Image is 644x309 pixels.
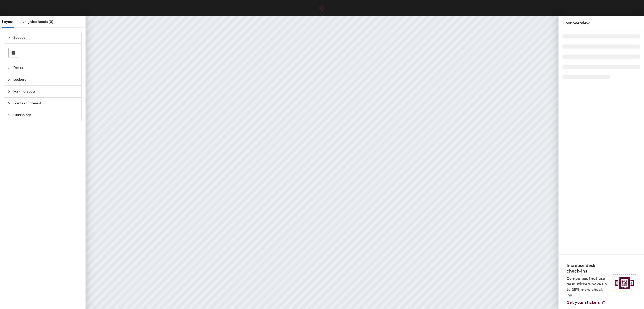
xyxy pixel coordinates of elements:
span: collapsed [7,78,10,81]
p: Companies that use desk stickers have up to 25% more check-ins. [567,276,610,298]
h4: Increase desk check-ins [567,263,610,274]
span: collapsed [7,114,10,117]
span: Parking Spots [13,86,78,97]
span: collapsed [7,66,10,69]
div: Floor overview [562,20,640,26]
span: Lockers [13,74,78,85]
span: Desks [13,62,78,74]
span: collapsed [7,90,10,93]
span: Furnishings [13,109,78,121]
span: Points of Interest [13,98,78,109]
span: Get your stickers [567,300,600,305]
span: Neighborhoods (0) [22,20,53,24]
span: expanded [7,36,10,39]
span: Layout [2,20,14,24]
a: Get your stickers [567,300,606,305]
span: Spaces [13,32,78,43]
img: Sticker logo [613,274,636,291]
span: collapsed [7,102,10,105]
